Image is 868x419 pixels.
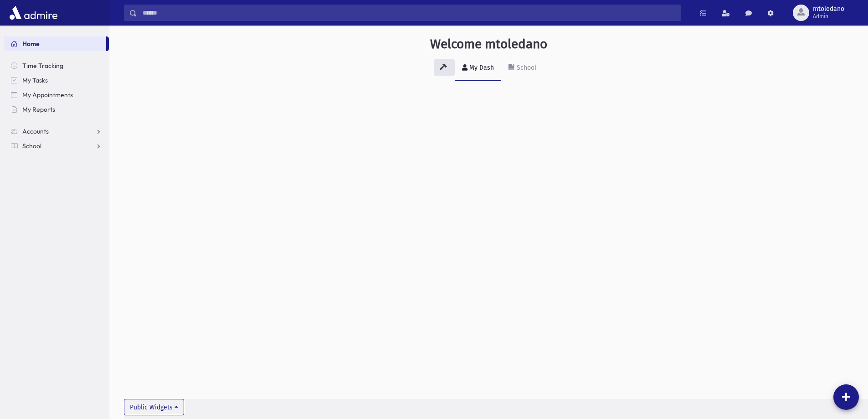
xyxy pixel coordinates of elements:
[515,64,536,72] div: School
[4,139,109,153] a: School
[22,91,73,99] span: My Appointments
[22,127,49,135] span: Accounts
[455,56,501,81] a: My Dash
[4,102,109,117] a: My Reports
[4,36,106,51] a: Home
[430,36,547,52] h3: Welcome mtoledano
[4,124,109,139] a: Accounts
[22,142,41,150] span: School
[22,105,55,114] span: My Reports
[22,76,48,84] span: My Tasks
[4,88,109,102] a: My Appointments
[124,399,184,415] button: Public Widgets
[22,40,40,48] span: Home
[813,5,844,13] span: mtoledano
[22,62,63,70] span: Time Tracking
[4,58,109,73] a: Time Tracking
[7,4,60,22] img: AdmirePro
[4,73,109,88] a: My Tasks
[501,56,544,81] a: School
[137,5,681,21] input: Search
[813,13,844,20] span: Admin
[467,64,494,72] div: My Dash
